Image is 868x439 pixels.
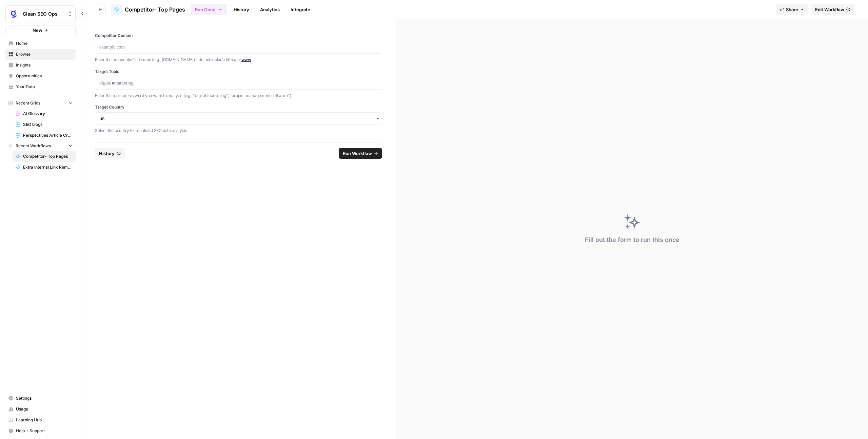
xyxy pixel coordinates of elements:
[125,5,185,14] span: Competitor- Top Pages
[786,6,798,13] span: Share
[5,425,76,436] button: Help + Support
[5,38,76,49] a: Home
[241,57,251,62] a: www
[5,49,76,60] a: Browse
[256,4,284,15] a: Analytics
[5,393,76,404] a: Settings
[95,69,382,75] label: Target Topic
[339,148,382,159] button: Run Workflow
[99,150,115,157] span: History
[16,51,73,57] span: Browse
[5,81,76,92] a: Your Data
[95,104,382,110] label: Target Country
[5,404,76,415] a: Usage
[33,27,42,34] span: New
[23,153,73,159] span: Competitor- Top Pages
[811,4,854,15] a: Edit Workflow
[23,111,73,117] span: AI Glossary
[16,62,73,68] span: Insights
[13,119,76,130] a: SEO blogs
[16,40,73,46] span: Home
[815,6,844,13] span: Edit Workflow
[95,127,382,134] p: Select the country for localized SEO data analysis
[16,143,51,149] span: Recent Workflows
[343,150,372,157] span: Run Workflow
[16,406,73,412] span: Usage
[16,73,73,79] span: Opportunities
[5,141,76,151] button: Recent Workflows
[99,115,378,122] input: us
[23,121,73,128] span: SEO blogs
[191,4,227,15] button: Run Once
[585,235,679,245] div: Fill out the form to run this once
[5,60,76,71] a: Insights
[5,71,76,81] a: Opportunities
[13,108,76,119] a: AI Glossary
[5,98,76,108] button: Recent Grids
[13,130,76,141] a: Perspectives Article Creation (Agents)
[5,415,76,425] a: Learning Hub
[16,417,73,423] span: Learning Hub
[5,25,76,35] button: New
[16,428,73,434] span: Help + Support
[95,92,382,99] p: Enter the topic or keyword you want to analyze (e.g., "digital marketing", "project management so...
[287,4,314,15] a: Integrate
[16,395,73,401] span: Settings
[95,33,382,39] label: Competitor Domain
[13,162,76,173] a: Extra Internal Link Removal
[13,151,76,162] a: Competitor- Top Pages
[230,4,253,15] a: History
[23,132,73,138] span: Perspectives Article Creation (Agents)
[16,84,73,90] span: Your Data
[95,148,125,159] button: History
[23,11,64,17] span: Glean SEO Ops
[23,164,73,170] span: Extra Internal Link Removal
[16,100,40,106] span: Recent Grids
[95,56,382,63] p: Enter the competitor's domain (e.g., [DOMAIN_NAME]) - do not include http:// or .
[111,4,185,15] a: Competitor- Top Pages
[776,4,808,15] button: Share
[8,8,20,20] img: Glean SEO Ops Logo
[5,5,76,22] button: Workspace: Glean SEO Ops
